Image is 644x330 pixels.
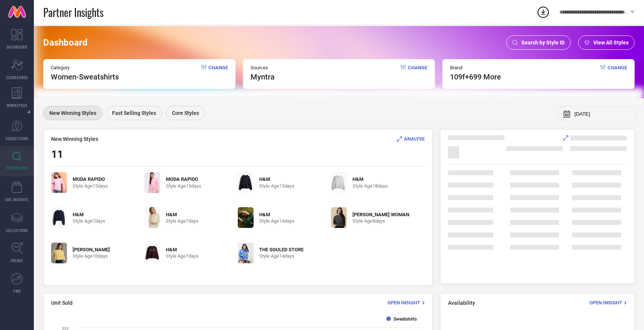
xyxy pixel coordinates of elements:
span: [PERSON_NAME] [73,247,110,252]
span: TRENDS [11,258,23,263]
span: Style Age 14 days [259,253,304,259]
span: Core Styles [172,110,199,116]
span: DASHBOARD [7,44,27,50]
span: Change [608,65,627,81]
img: FDBzm99V_fe2b7e1b626246249d752f26b5ea8ba8.jpg [238,243,254,263]
span: Brand [450,65,501,70]
span: H&M [259,212,295,217]
div: Open Insight [589,299,627,306]
span: H&M [259,176,295,182]
input: Select month [574,111,631,117]
div: Open Insight [387,299,425,306]
span: Fast Selling Styles [112,110,156,116]
img: yO3KemJd_37816aee87c0472392d874f3b24c2952.jpg [51,243,67,263]
img: n0d7LUJt_a30927fcddb948069d3f51e4a7ea97d8.jpg [238,172,254,193]
span: Style Age 10 days [73,253,110,259]
span: SUGGESTIONS [6,136,29,141]
img: w59fjTmN_4e7f884fdfb84db6b34cf6de75cbc738.jpg [238,207,254,228]
div: Analyse [563,135,627,141]
span: 11 [51,148,63,160]
span: Style Age 15 days [73,183,108,189]
img: Pj2KLIiU_a1532222978742fdbb800337cab7e2dd.jpg [51,207,67,228]
img: wNg9egIH_8d6774d9c8fe4e378fb8fece5cd22531.jpg [331,172,347,193]
img: KPGZmJZE_df0e7bdbf78a4fd6879e9f0f3512dacd.jpg [144,243,160,263]
img: uliPZYPq_b154d333957a4beaab54878e4bc2c756.jpg [144,207,160,228]
span: Style Age 7 days [73,218,105,224]
span: Style Age 14 days [259,218,295,224]
div: Open download list [536,5,550,19]
span: FWD [14,288,21,294]
span: MODA RAPIDO [73,176,108,182]
img: bPHyh3GI_7cc7e69c9c9d4739b090108b27be3532.jpg [144,172,160,193]
span: Style Age 18 days [352,183,388,189]
span: ANALYSE [404,136,425,142]
span: INSPIRATION [6,165,27,171]
div: Analyse [397,135,425,142]
span: Category [51,65,119,70]
span: Style Age 7 days [166,253,199,259]
span: Style Age 7 days [166,218,199,224]
span: View All Styles [593,40,629,46]
span: WORKSPACE [7,102,27,108]
span: Open Insight [387,300,420,306]
img: QabRm3WO_36a2122d761b4ecfb50dde6dd0de7c2f.jpg [51,172,67,193]
span: Search by Style ID [521,40,565,46]
span: H&M [166,247,199,252]
span: THE SOULED STORE [259,247,304,252]
span: MODA RAPIDO [166,176,201,182]
span: Partner Insights [43,5,103,20]
span: Style Age 8 days [352,218,409,224]
span: Sources [251,65,275,70]
span: Availability [448,300,475,306]
span: H&M [352,176,388,182]
span: Unit Sold [51,300,73,306]
span: Style Age 15 days [259,183,295,189]
span: [PERSON_NAME] WOMAN [352,212,409,217]
span: H&M [166,212,199,217]
span: myntra [251,72,275,81]
span: Open Insight [589,300,622,306]
span: SCORECARDS [6,75,28,80]
span: Women-Sweatshirts [51,72,119,81]
span: Change [408,65,427,81]
img: ly9zaYef_e0ecc5d181bc435087d258e608dc0973.jpg [331,207,347,228]
span: H&M [73,212,105,217]
span: Style Age 15 days [166,183,201,189]
span: Change [208,65,228,81]
span: New Winning Styles [49,110,96,116]
span: New Winning Styles [51,136,98,142]
span: Dashboard [43,37,88,48]
text: Sweatshirts [393,316,417,322]
span: COLLECTIONS [6,228,28,233]
span: 109f +699 More [450,72,501,81]
span: CDC INSIGHTS [5,197,29,202]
